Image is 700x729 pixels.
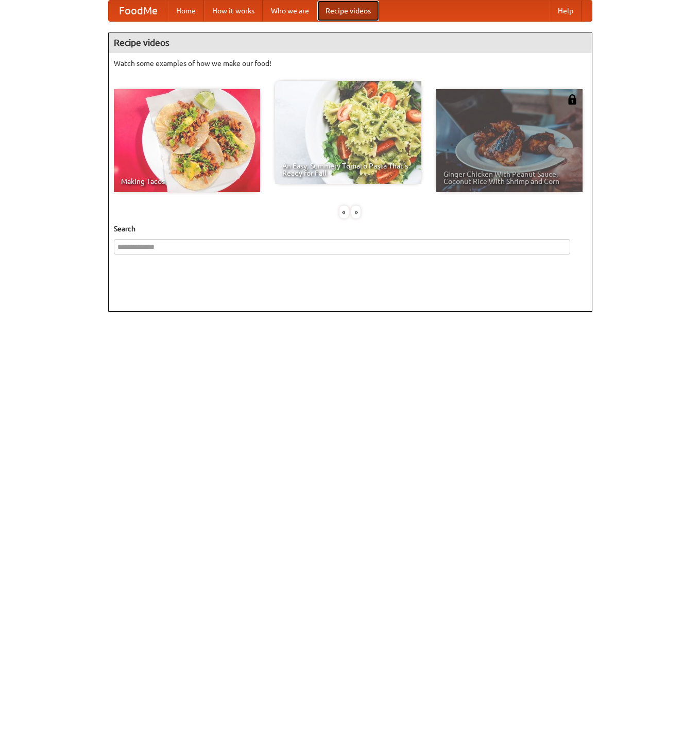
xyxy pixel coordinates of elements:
a: FoodMe [109,1,168,21]
div: « [339,206,349,218]
a: Help [550,1,582,21]
a: Recipe videos [317,1,379,21]
p: Watch some examples of how we make our food! [114,58,587,69]
a: Home [168,1,204,21]
a: How it works [204,1,263,21]
div: » [351,206,361,218]
a: Making Tacos [114,89,260,192]
span: An Easy, Summery Tomato Pasta That's Ready for Fall [282,162,414,177]
h4: Recipe videos [109,32,592,53]
span: Making Tacos [121,178,253,185]
a: An Easy, Summery Tomato Pasta That's Ready for Fall [275,81,421,184]
h5: Search [114,224,587,234]
a: Who we are [263,1,317,21]
img: 483408.png [567,94,577,105]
